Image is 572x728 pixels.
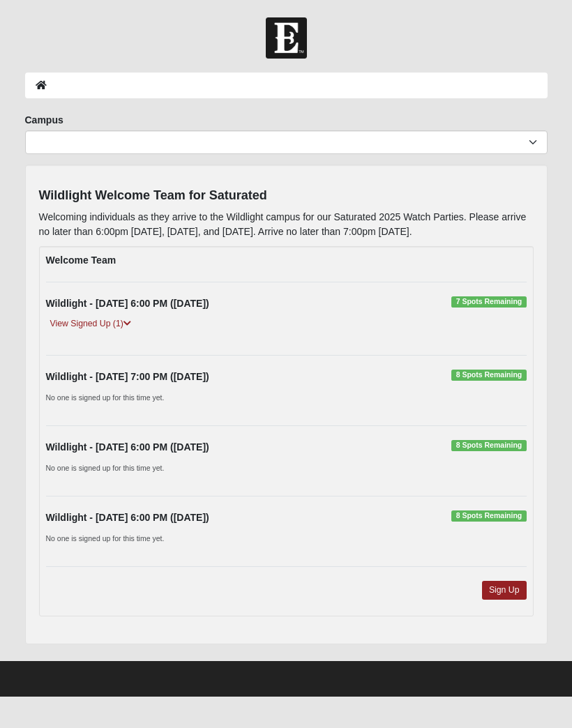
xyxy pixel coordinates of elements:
a: View Signed Up (1) [46,317,135,331]
strong: Welcome Team [46,255,116,266]
small: No one is signed up for this time yet. [46,534,165,543]
label: Campus [25,113,63,127]
span: 8 Spots Remaining [451,370,526,381]
img: Church of Eleven22 Logo [266,17,307,59]
p: Welcoming individuals as they arrive to the Wildlight campus for our Saturated 2025 Watch Parties... [39,210,534,239]
h4: Wildlight Welcome Team for Saturated [39,188,534,204]
a: Sign Up [482,581,527,600]
strong: Wildlight - [DATE] 6:00 PM ([DATE]) [46,298,209,309]
small: No one is signed up for this time yet. [46,464,165,472]
strong: Wildlight - [DATE] 7:00 PM ([DATE]) [46,371,209,382]
span: 7 Spots Remaining [451,296,526,308]
span: 8 Spots Remaining [451,510,526,522]
strong: Wildlight - [DATE] 6:00 PM ([DATE]) [46,512,209,523]
small: No one is signed up for this time yet. [46,393,165,402]
span: 8 Spots Remaining [451,440,526,451]
strong: Wildlight - [DATE] 6:00 PM ([DATE]) [46,441,209,453]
